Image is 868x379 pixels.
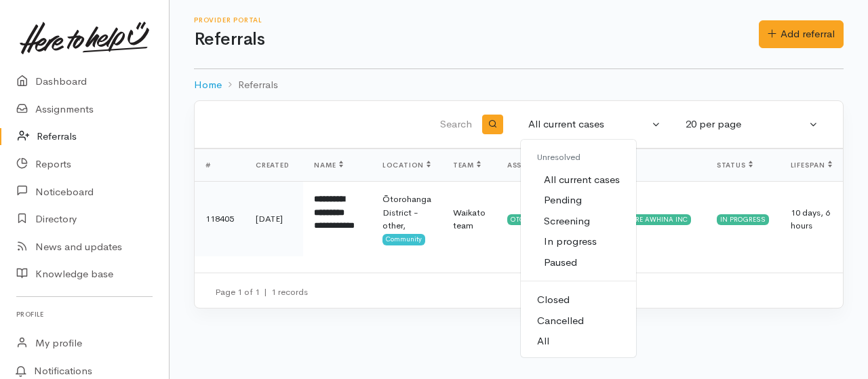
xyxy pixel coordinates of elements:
h1: Referrals [194,30,759,49]
span: Paused [544,255,577,271]
span: Community [382,234,425,245]
span: In progress [544,234,597,250]
a: Add referral [759,20,844,48]
span: Assignments [507,161,570,169]
span: Location [382,161,431,169]
span: | [264,286,267,298]
div: All current cases [528,117,649,132]
div: OTOROHANGA SUPPORT HOUSE WHARE AWHINA INC [507,214,691,225]
span: Closed [537,292,570,308]
h6: Provider Portal [194,16,759,24]
button: 20 per page [677,111,827,138]
span: 10 days, 6 hours [791,207,830,232]
li: Referrals [222,77,278,93]
span: All current cases [544,172,620,188]
small: Page 1 of 1 1 records [215,286,308,298]
span: All [537,334,549,349]
th: # [195,149,245,182]
span: Status [717,161,753,169]
time: [DATE] [256,213,283,224]
div: In progress [717,214,769,225]
span: Lifespan [791,161,832,169]
td: 118405 [195,182,245,257]
div: Waikato team [453,206,486,233]
span: Screening [544,214,590,229]
a: Home [194,77,222,93]
nav: breadcrumb [194,69,844,101]
button: All current cases [520,111,669,138]
span: Name [314,161,342,169]
th: Created [245,149,303,182]
span: Cancelled [537,313,584,329]
span: Team [453,161,481,169]
h6: Profile [16,305,153,323]
span: Unresolved [537,151,580,163]
input: Search [211,108,475,141]
span: Pending [544,193,582,208]
span: Ōtorohanga District - other, [382,193,431,231]
div: 20 per page [686,117,806,132]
